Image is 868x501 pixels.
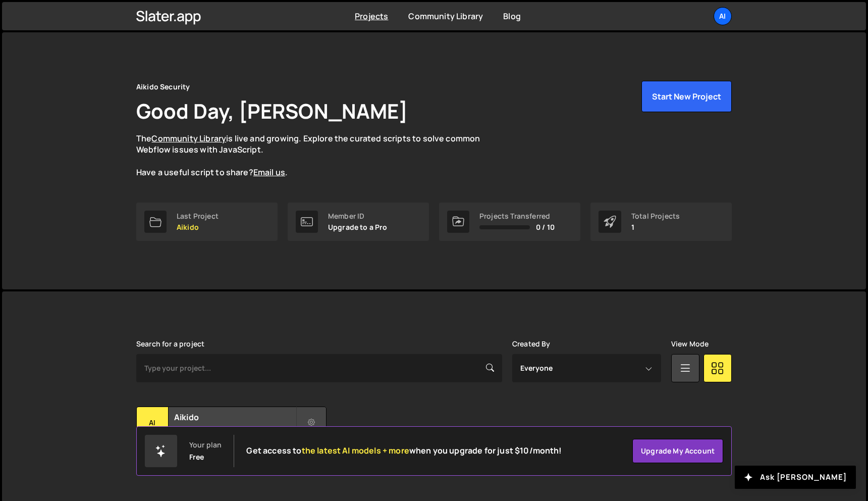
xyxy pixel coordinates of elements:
div: Aikido Security [136,81,190,93]
a: Ai [714,7,732,25]
a: Community Library [408,11,483,22]
div: Ai [137,407,169,439]
label: View Mode [671,340,709,348]
p: 1 [631,223,680,231]
div: Last Project [177,212,219,220]
label: Search for a project [136,340,204,348]
label: Created By [512,340,551,348]
button: Ask [PERSON_NAME] [735,466,856,489]
span: the latest AI models + more [302,445,409,456]
div: Free [189,453,204,461]
p: The is live and growing. Explore the curated scripts to solve common Webflow issues with JavaScri... [136,133,500,178]
a: Blog [503,11,521,22]
small: Created by [PERSON_NAME] [174,425,296,434]
a: Last Project Aikido [136,203,278,241]
div: Projects Transferred [479,212,555,220]
div: Total Projects [631,212,680,220]
a: Ai Aikido Created by [PERSON_NAME] 10 pages, last updated by [PERSON_NAME] [DATE] [136,407,327,470]
h1: Good Day, [PERSON_NAME] [136,97,408,125]
div: Your plan [189,441,222,449]
p: Upgrade to a Pro [328,223,388,231]
a: Email us [253,167,285,178]
a: Community Library [151,133,226,144]
button: Start New Project [641,81,732,112]
p: Aikido [177,223,219,231]
h2: Aikido [174,412,296,423]
a: Projects [355,11,388,22]
div: Member ID [328,212,388,220]
input: Type your project... [136,354,502,382]
span: 0 / 10 [536,223,555,231]
h2: Get access to when you upgrade for just $10/month! [246,446,562,456]
a: Upgrade my account [632,439,723,463]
